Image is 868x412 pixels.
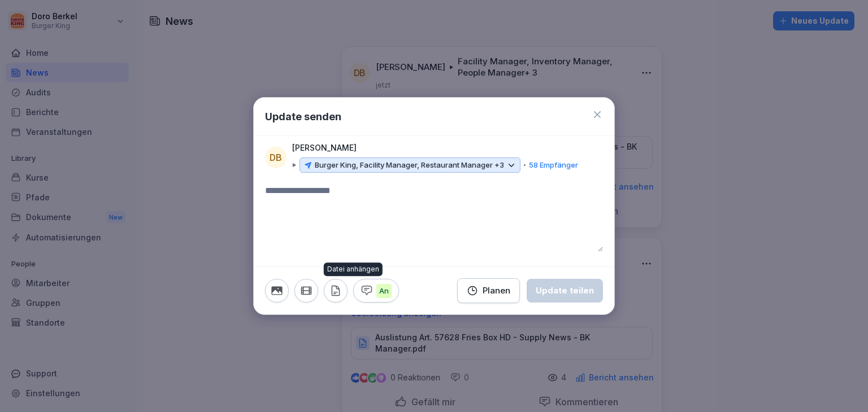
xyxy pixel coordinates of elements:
[457,278,520,303] button: Planen
[265,147,287,168] div: DB
[536,284,594,297] div: Update teilen
[292,142,357,154] p: [PERSON_NAME]
[529,160,578,171] p: 58 Empfänger
[527,279,603,303] button: Update teilen
[353,279,399,303] button: An
[265,109,341,124] h1: Update senden
[315,160,504,171] p: Burger King, Facility Manager, Restaurant Manager +3
[327,265,379,274] p: Datei anhängen
[467,284,510,297] div: Planen
[376,284,392,299] p: An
